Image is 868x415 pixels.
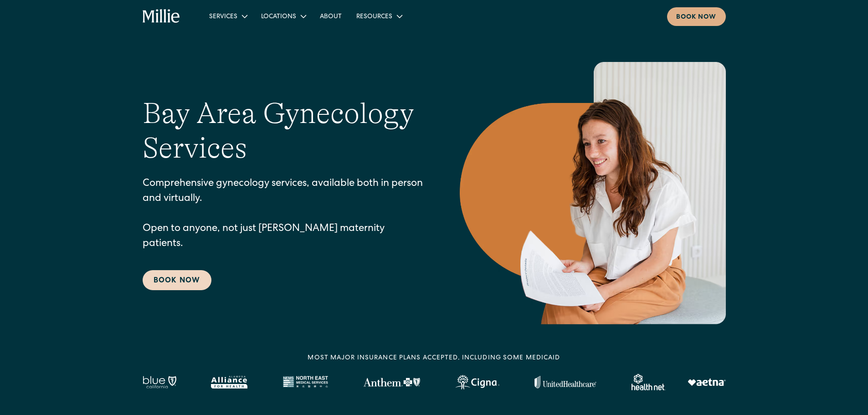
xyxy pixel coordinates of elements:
[202,9,254,24] div: Services
[209,12,237,22] div: Services
[688,379,726,386] img: Aetna logo
[254,9,313,24] div: Locations
[349,9,409,24] div: Resources
[313,9,349,24] a: About
[455,375,499,389] img: Cigna logo
[143,177,423,252] p: Comprehensive gynecology services, available both in person and virtually. Open to anyone, not ju...
[534,376,596,389] img: United Healthcare logo
[363,378,420,387] img: Anthem Logo
[460,62,726,324] img: Smiling woman holding documents during a consultation, reflecting supportive guidance in maternit...
[143,9,180,24] a: home
[632,374,666,390] img: Healthnet logo
[211,376,247,389] img: Alameda Alliance logo
[143,376,176,389] img: Blue California logo
[261,12,296,22] div: Locations
[676,13,717,22] div: Book now
[143,270,211,290] a: Book Now
[308,354,560,363] div: MOST MAJOR INSURANCE PLANS ACCEPTED, INCLUDING some MEDICAID
[143,96,423,166] h1: Bay Area Gynecology Services
[282,376,328,389] img: North East Medical Services logo
[356,12,392,22] div: Resources
[667,7,726,26] a: Book now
